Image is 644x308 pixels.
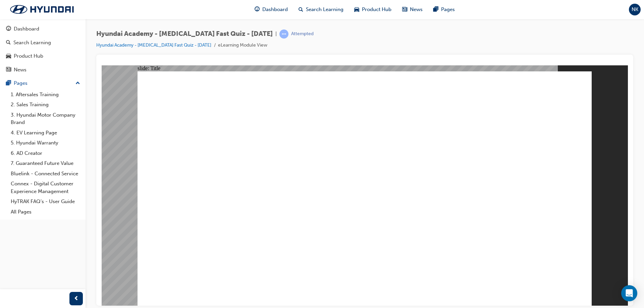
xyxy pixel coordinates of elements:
[402,5,407,14] span: news-icon
[96,42,211,48] a: Hyundai Academy - [MEDICAL_DATA] Fast Quiz - [DATE]
[410,6,423,13] span: News
[275,30,277,38] span: |
[293,3,349,16] a: search-iconSearch Learning
[291,31,314,37] div: Attempted
[8,128,83,138] a: 4. EV Learning Page
[8,158,83,169] a: 7. Guaranteed Future Value
[8,179,83,196] a: Connex - Digital Customer Experience Management
[8,89,83,100] a: 1. Aftersales Training
[13,39,51,47] div: Search Learning
[3,23,83,35] a: Dashboard
[6,53,11,59] span: car-icon
[14,52,43,60] div: Product Hub
[441,6,455,13] span: Pages
[6,40,11,46] span: search-icon
[3,64,83,76] a: News
[218,42,267,49] li: eLearning Module View
[8,100,83,110] a: 2. Sales Training
[621,285,637,301] div: Open Intercom Messenger
[279,29,288,39] span: learningRecordVerb_ATTEMPT-icon
[6,67,11,73] span: news-icon
[8,138,83,148] a: 5. Hyundai Warranty
[433,5,438,14] span: pages-icon
[3,77,83,89] button: Pages
[249,3,293,16] a: guage-iconDashboard
[75,79,80,88] span: up-icon
[14,25,39,33] div: Dashboard
[629,4,641,15] button: NK
[14,66,26,74] div: News
[8,196,83,207] a: HyTRAK FAQ's - User Guide
[299,5,303,14] span: search-icon
[397,3,428,16] a: news-iconNews
[354,5,359,14] span: car-icon
[8,148,83,159] a: 6. AD Creator
[262,6,288,13] span: Dashboard
[362,6,391,13] span: Product Hub
[3,37,83,49] a: Search Learning
[8,169,83,179] a: Bluelink - Connected Service
[6,80,11,86] span: pages-icon
[349,3,397,16] a: car-iconProduct Hub
[3,21,83,77] button: DashboardSearch LearningProduct HubNews
[306,6,343,13] span: Search Learning
[255,5,260,14] span: guage-icon
[632,6,638,13] span: NK
[14,79,28,87] div: Pages
[6,26,11,32] span: guage-icon
[3,2,80,16] img: Trak
[428,3,460,16] a: pages-iconPages
[96,30,273,38] span: Hyundai Academy - [MEDICAL_DATA] Fast Quiz - [DATE]
[3,50,83,62] a: Product Hub
[8,207,83,217] a: All Pages
[8,110,83,128] a: 3. Hyundai Motor Company Brand
[74,295,79,303] span: prev-icon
